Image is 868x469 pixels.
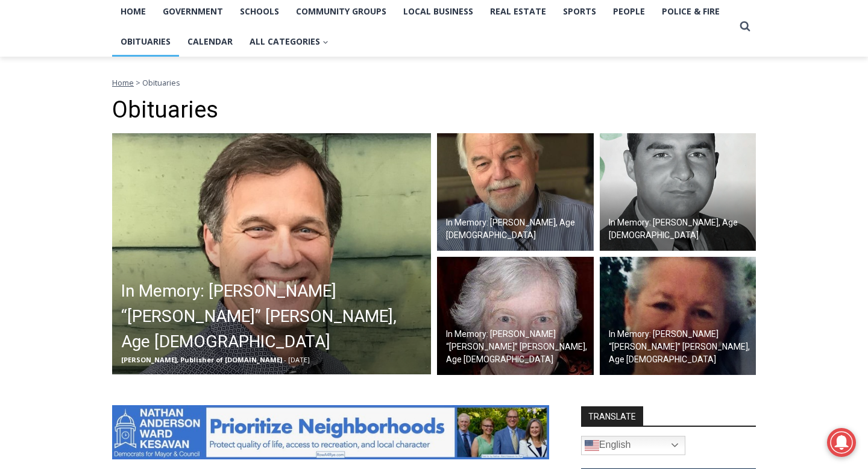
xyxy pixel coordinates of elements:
[315,120,559,147] span: Intern @ [DOMAIN_NAME]
[437,257,594,375] img: Obituary - Margaret Sweeney
[121,355,282,364] span: [PERSON_NAME], Publisher of [DOMAIN_NAME]
[437,133,594,251] img: Obituary - John Gleason
[112,27,179,57] a: Obituaries
[288,355,310,364] span: [DATE]
[121,279,428,354] h2: In Memory: [PERSON_NAME] “[PERSON_NAME]” [PERSON_NAME], Age [DEMOGRAPHIC_DATA]
[446,216,591,242] h2: In Memory: [PERSON_NAME], Age [DEMOGRAPHIC_DATA]
[179,27,241,57] a: Calendar
[112,96,756,124] h1: Obituaries
[142,77,180,88] span: Obituaries
[437,257,594,375] a: In Memory: [PERSON_NAME] “[PERSON_NAME]” [PERSON_NAME], Age [DEMOGRAPHIC_DATA]
[446,328,591,366] h2: In Memory: [PERSON_NAME] “[PERSON_NAME]” [PERSON_NAME], Age [DEMOGRAPHIC_DATA]
[136,77,140,88] span: >
[600,133,756,251] a: In Memory: [PERSON_NAME], Age [DEMOGRAPHIC_DATA]
[112,133,431,374] img: Obituary - William Nicholas Leary (Bill)
[585,438,599,453] img: en
[290,117,584,150] a: Intern @ [DOMAIN_NAME]
[581,436,685,455] a: English
[1,120,174,150] a: [PERSON_NAME] Read Sanctuary Fall Fest: [DATE]
[112,77,756,89] nav: Breadcrumbs
[437,133,594,251] a: In Memory: [PERSON_NAME], Age [DEMOGRAPHIC_DATA]
[140,102,146,114] div: 6
[284,355,286,364] span: -
[126,36,168,99] div: Birds of Prey: Falcon and hawk demos
[734,16,756,37] button: View Search Form
[126,102,131,114] div: 2
[609,328,753,366] h2: In Memory: [PERSON_NAME] “[PERSON_NAME]” [PERSON_NAME], Age [DEMOGRAPHIC_DATA]
[112,133,431,374] a: In Memory: [PERSON_NAME] “[PERSON_NAME]” [PERSON_NAME], Age [DEMOGRAPHIC_DATA] [PERSON_NAME], Pub...
[581,406,643,426] strong: TRANSLATE
[600,257,756,375] img: Obituary - Diana Steers - 2
[609,216,753,242] h2: In Memory: [PERSON_NAME], Age [DEMOGRAPHIC_DATA]
[112,77,134,88] a: Home
[600,133,756,251] img: Obituary - Eugene Mulhern
[241,27,337,57] button: Child menu of All Categories
[304,1,570,117] div: "[PERSON_NAME] and I covered the [DATE] Parade, which was a really eye opening experience as I ha...
[600,257,756,375] a: In Memory: [PERSON_NAME] “[PERSON_NAME]” [PERSON_NAME], Age [DEMOGRAPHIC_DATA]
[10,121,154,149] h4: [PERSON_NAME] Read Sanctuary Fall Fest: [DATE]
[134,102,137,114] div: /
